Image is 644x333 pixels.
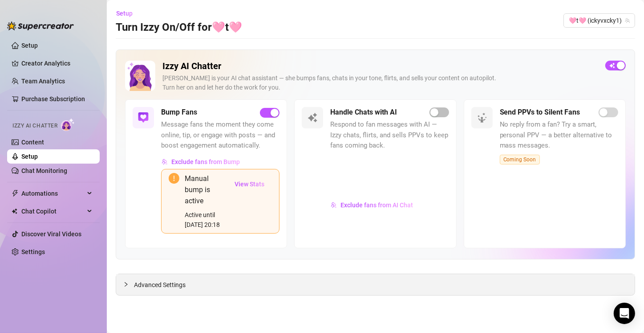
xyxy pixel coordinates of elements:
[21,186,85,201] span: Automations
[12,208,17,214] img: Chat Copilot
[116,10,133,17] span: Setup
[625,18,630,23] span: team
[235,181,264,188] span: View Stats
[307,112,318,123] img: svg%3e
[161,107,197,118] h5: Bump Fans
[21,78,65,85] a: Team Analytics
[21,42,38,49] a: Setup
[138,112,149,123] img: svg%3e
[134,280,186,290] span: Advanced Settings
[21,56,93,70] a: Creator Analytics
[21,230,81,238] a: Discover Viral Videos
[21,204,85,218] span: Chat Copilot
[21,92,93,106] a: Purchase Subscription
[477,112,487,123] img: svg%3e
[123,280,134,289] div: collapsed
[123,282,129,287] span: collapsed
[330,119,449,151] span: Respond to fan messages with AI — Izzy chats, flirts, and sells PPVs to keep fans coming back.
[500,119,618,151] span: No reply from a fan? Try a smart, personal PPV — a better alternative to mass messages.
[7,21,74,30] img: logo-BBDzfeDw.svg
[500,155,540,164] span: Coming Soon
[500,107,580,118] h5: Send PPVs to Silent Fans
[185,210,227,230] div: Active until [DATE] 20:18
[161,155,240,169] button: Exclude fans from Bump
[116,6,140,21] button: Setup
[12,190,19,197] span: thunderbolt
[21,248,45,255] a: Settings
[116,21,242,35] h3: Turn Izzy On/Off for 🩷t🩷
[330,107,397,118] h5: Handle Chats with AI
[21,139,44,146] a: Content
[162,159,168,165] img: svg%3e
[12,122,57,130] span: Izzy AI Chatter
[340,201,413,209] span: Exclude fans from AI Chat
[61,118,75,131] img: AI Chatter
[21,153,38,160] a: Setup
[185,173,227,206] div: Manual bump is active
[161,119,279,151] span: Message fans the moment they come online, tip, or engage with posts — and boost engagement automa...
[330,198,413,212] button: Exclude fans from AI Chat
[569,14,630,27] span: 🩷t🩷 (ickyvxcky1)
[171,158,240,165] span: Exclude fans from Bump
[331,202,337,208] img: svg%3e
[169,173,179,184] span: exclamation-circle
[162,61,598,72] h2: Izzy AI Chatter
[125,61,155,91] img: Izzy AI Chatter
[227,173,272,195] button: View Stats
[162,74,598,92] div: [PERSON_NAME] is your AI chat assistant — she bumps fans, chats in your tone, flirts, and sells y...
[614,303,635,324] div: Open Intercom Messenger
[21,167,67,174] a: Chat Monitoring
